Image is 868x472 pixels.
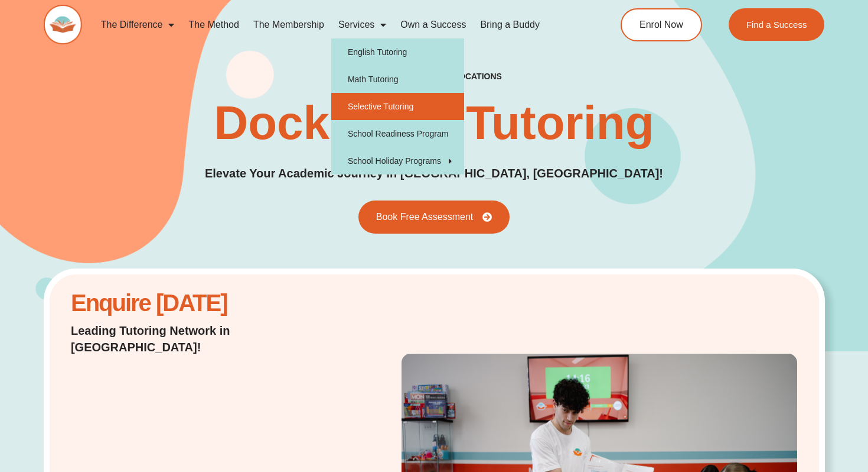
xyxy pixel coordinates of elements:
a: Selective Tutoring [331,93,464,120]
p: Leading Tutoring Network in [GEOGRAPHIC_DATA]! [71,322,331,355]
nav: Menu [94,11,576,38]
a: The Method [181,11,246,38]
a: Math Tutoring [331,66,464,93]
a: Enrol Now [621,8,702,41]
span: Enrol Now [639,20,683,30]
a: Services [331,11,393,38]
h2: Enquire [DATE] [71,296,331,311]
a: The Difference [94,11,182,38]
a: School Holiday Programs [331,147,464,174]
a: Find a Success [729,8,825,41]
a: Own a Success [393,11,473,38]
a: Bring a Buddy [473,11,547,38]
p: Elevate Your Academic Journey in [GEOGRAPHIC_DATA], [GEOGRAPHIC_DATA]! [205,164,663,183]
ul: Services [331,38,464,174]
a: The Membership [246,11,331,38]
a: School Readiness Program [331,120,464,147]
a: Book Free Assessment [358,201,510,234]
span: Book Free Assessment [376,212,474,222]
a: English Tutoring [331,38,464,66]
span: Find a Success [746,20,807,29]
h1: Docklands Tutoring [214,99,654,147]
iframe: Chat Widget [665,338,868,472]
